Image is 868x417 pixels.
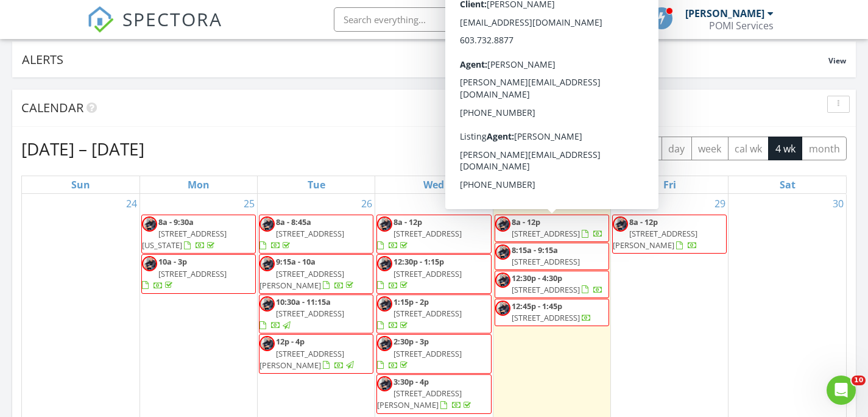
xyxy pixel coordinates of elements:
[512,244,558,255] span: 8:15a - 9:15a
[495,216,510,232] img: screen_shot_20231220_at_1.11.35_pm.png
[377,376,473,410] a: 3:30p - 4p [STREET_ADDRESS][PERSON_NAME]
[259,256,356,290] a: 9:15a - 10a [STREET_ADDRESS][PERSON_NAME]
[393,296,429,307] span: 1:15p - 2p
[276,216,311,227] span: 8a - 8:45a
[691,137,729,160] button: week
[377,256,462,290] a: 12:30p - 1:15p [STREET_ADDRESS]
[69,176,93,193] a: Sunday
[377,296,392,312] img: screen_shot_20231220_at_1.11.35_pm.png
[142,228,227,251] span: [STREET_ADDRESS][US_STATE]
[421,176,446,193] a: Wednesday
[142,256,157,271] img: screen_shot_20231220_at_1.11.35_pm.png
[512,273,562,283] span: 12:30p - 4:30p
[377,256,392,271] img: screen_shot_20231220_at_1.11.35_pm.png
[377,336,392,351] img: screen_shot_20231220_at_1.11.35_pm.png
[259,336,275,351] img: screen_shot_20231220_at_1.11.35_pm.png
[393,376,429,387] span: 3:30p - 4p
[393,308,462,319] span: [STREET_ADDRESS]
[393,228,462,239] span: [STREET_ADDRESS]
[122,6,222,32] span: SPECTORA
[377,336,462,370] a: 2:30p - 3p [STREET_ADDRESS]
[512,256,580,267] span: [STREET_ADDRESS]
[276,256,316,267] span: 9:15a - 10a
[768,137,802,160] button: 4 wk
[259,256,275,271] img: screen_shot_20231220_at_1.11.35_pm.png
[393,216,422,227] span: 8a - 12p
[828,55,846,66] span: View
[613,216,697,251] a: 8a - 12p [STREET_ADDRESS][PERSON_NAME]
[512,312,580,323] span: [STREET_ADDRESS]
[21,137,144,161] h2: [DATE] – [DATE]
[512,301,591,323] a: 12:45p - 1:45p [STREET_ADDRESS]
[709,20,774,32] div: POMI Services
[158,268,227,279] span: [STREET_ADDRESS]
[830,194,846,213] a: Go to August 30, 2025
[259,216,275,232] img: screen_shot_20231220_at_1.11.35_pm.png
[393,256,444,267] span: 12:30p - 1:15p
[377,216,462,251] a: 8a - 12p [STREET_ADDRESS]
[495,299,609,326] a: 12:45p - 1:45p [STREET_ADDRESS]
[495,271,609,298] a: 12:30p - 4:30p [STREET_ADDRESS]
[512,228,580,239] span: [STREET_ADDRESS]
[142,216,157,232] img: screen_shot_20231220_at_1.11.35_pm.png
[259,336,356,370] a: 12p - 4p [STREET_ADDRESS][PERSON_NAME]
[276,296,331,307] span: 10:30a - 11:15a
[376,215,491,254] a: 8a - 12p [STREET_ADDRESS]
[599,136,628,161] button: Next
[87,16,222,42] a: SPECTORA
[259,216,344,251] a: 8a - 8:45a [STREET_ADDRESS]
[276,336,305,347] span: 12p - 4p
[612,215,727,254] a: 8a - 12p [STREET_ADDRESS][PERSON_NAME]
[495,215,609,242] a: 8a - 12p [STREET_ADDRESS]
[495,243,609,269] a: 8:15a - 9:15a [STREET_ADDRESS]
[712,194,728,213] a: Go to August 29, 2025
[520,137,564,160] button: [DATE]
[22,51,828,68] div: Alerts
[276,308,344,319] span: [STREET_ADDRESS]
[259,348,344,371] span: [STREET_ADDRESS][PERSON_NAME]
[158,256,187,267] span: 10a - 3p
[512,301,562,312] span: 12:45p - 1:45p
[376,374,491,414] a: 3:30p - 4p [STREET_ADDRESS][PERSON_NAME]
[613,228,697,251] span: [STREET_ADDRESS][PERSON_NAME]
[393,336,429,347] span: 2:30p - 3p
[21,99,83,116] span: Calendar
[359,194,375,213] a: Go to August 26, 2025
[512,216,540,227] span: 8a - 12p
[376,254,491,294] a: 12:30p - 1:15p [STREET_ADDRESS]
[635,137,662,160] button: list
[512,273,603,295] a: 12:30p - 4:30p [STREET_ADDRESS]
[661,176,679,193] a: Friday
[852,376,866,385] span: 10
[512,284,580,295] span: [STREET_ADDRESS]
[124,194,139,213] a: Go to August 24, 2025
[495,244,510,260] img: screen_shot_20231220_at_1.11.35_pm.png
[259,296,344,330] a: 10:30a - 11:15a [STREET_ADDRESS]
[495,301,510,316] img: screen_shot_20231220_at_1.11.35_pm.png
[185,176,212,193] a: Monday
[393,268,462,279] span: [STREET_ADDRESS]
[685,7,764,20] div: [PERSON_NAME]
[334,7,577,32] input: Search everything...
[802,137,847,160] button: month
[613,216,628,232] img: screen_shot_20231220_at_1.11.35_pm.png
[393,348,462,359] span: [STREET_ADDRESS]
[662,137,692,160] button: day
[87,6,114,33] img: The Best Home Inspection Software - Spectora
[477,194,493,213] a: Go to August 27, 2025
[376,334,491,374] a: 2:30p - 3p [STREET_ADDRESS]
[377,216,392,232] img: screen_shot_20231220_at_1.11.35_pm.png
[141,215,256,254] a: 8a - 9:30a [STREET_ADDRESS][US_STATE]
[512,244,582,267] a: 8:15a - 9:15a [STREET_ADDRESS]
[241,194,257,213] a: Go to August 25, 2025
[259,294,373,334] a: 10:30a - 11:15a [STREET_ADDRESS]
[259,215,373,254] a: 8a - 8:45a [STREET_ADDRESS]
[495,273,510,288] img: screen_shot_20231220_at_1.11.35_pm.png
[276,228,344,239] span: [STREET_ADDRESS]
[259,334,373,374] a: 12p - 4p [STREET_ADDRESS][PERSON_NAME]
[142,256,227,290] a: 10a - 3p [STREET_ADDRESS]
[259,268,344,291] span: [STREET_ADDRESS][PERSON_NAME]
[827,376,856,405] iframe: Intercom live chat
[629,216,658,227] span: 8a - 12p
[571,136,600,161] button: Previous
